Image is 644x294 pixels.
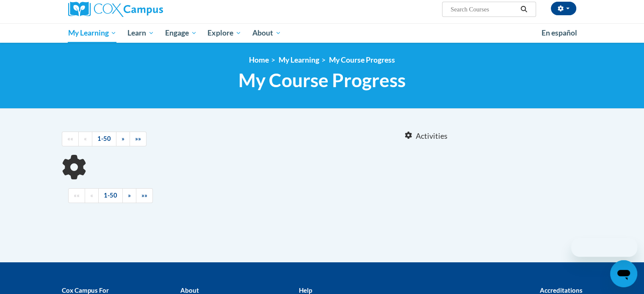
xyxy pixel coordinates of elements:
span: Learn [127,28,154,38]
span: «« [67,135,73,142]
span: »» [135,135,141,142]
a: 1-50 [92,132,116,146]
a: My Learning [279,55,319,64]
a: Previous [78,132,92,146]
a: My Course Progress [329,55,395,64]
span: En español [542,28,577,37]
a: En español [536,24,583,42]
span: My Course Progress [238,69,406,91]
img: Cox Campus [68,2,163,17]
b: About [180,286,199,294]
span: » [122,135,124,142]
b: Help [299,286,312,294]
a: Next [116,132,130,146]
a: End [136,188,153,203]
a: 1-50 [98,188,123,203]
span: Explore [207,28,241,38]
a: Engage [160,23,202,43]
a: Explore [202,23,247,43]
a: Learn [122,23,160,43]
div: Main menu [55,23,589,43]
span: « [84,135,87,142]
span: About [252,28,281,38]
a: About [247,23,287,43]
a: Begining [68,188,85,203]
span: » [128,192,131,199]
iframe: Message from company [571,238,637,257]
a: My Learning [63,23,122,43]
a: Previous [85,188,99,203]
b: Accreditations [540,286,583,294]
span: »» [141,192,147,199]
button: Account Settings [551,2,576,15]
input: Search Courses [450,4,517,14]
span: Activities [416,132,448,141]
a: Cox Campus [68,2,229,17]
a: End [130,132,146,146]
a: Begining [62,132,79,146]
span: Engage [165,28,197,38]
iframe: Button to launch messaging window [610,260,637,287]
button: Search [517,4,530,14]
span: My Learning [68,28,116,38]
span: « [90,192,93,199]
a: Home [249,55,269,64]
span: «« [74,192,80,199]
a: Next [122,188,136,203]
b: Cox Campus For [62,286,109,294]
